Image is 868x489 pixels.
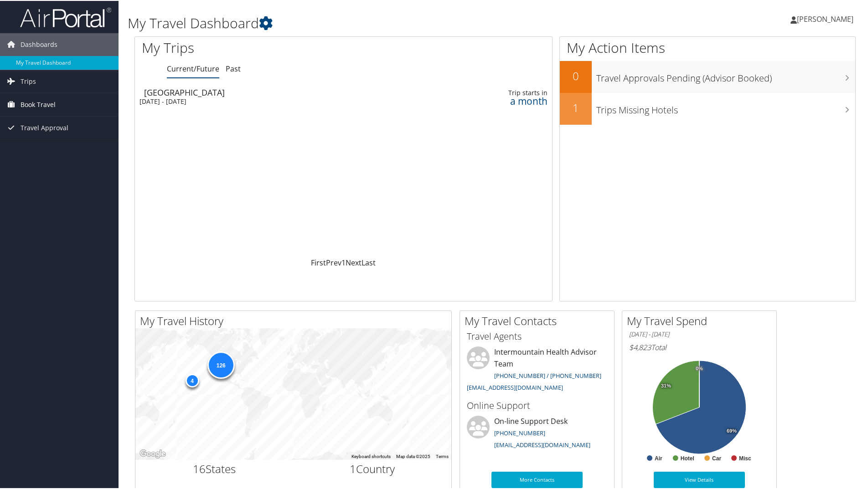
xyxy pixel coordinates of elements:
span: Book Travel [21,92,56,115]
text: Air [655,454,662,461]
div: Trip starts in [452,88,548,96]
h2: Country [300,460,445,476]
a: View Details [654,471,745,487]
a: [EMAIL_ADDRESS][DOMAIN_NAME] [494,440,590,448]
a: Last [362,257,376,267]
a: [PERSON_NAME] [790,5,863,32]
div: [DATE] - [DATE] [139,97,395,105]
text: Car [712,454,721,461]
a: [PHONE_NUMBER] / [PHONE_NUMBER] [494,371,601,379]
span: Dashboards [21,32,57,55]
span: $4,823 [629,341,651,351]
div: [GEOGRAPHIC_DATA] [144,87,400,96]
h1: My Travel Dashboard [128,13,618,32]
a: [PHONE_NUMBER] [494,428,545,436]
span: 1 [350,460,356,475]
tspan: 69% [727,428,737,433]
div: 126 [207,351,234,378]
tspan: 31% [661,382,671,388]
h3: Online Support [467,398,607,411]
h6: [DATE] - [DATE] [629,329,770,338]
h2: My Travel History [140,312,451,328]
a: Prev [326,257,341,267]
tspan: 0% [696,365,703,371]
h2: My Travel Spend [627,312,776,328]
a: 1Trips Missing Hotels [560,92,855,124]
a: 1 [341,257,346,267]
img: airportal-logo.png [20,6,111,27]
a: Open this area in Google Maps (opens a new window) [138,447,168,459]
h1: My Action Items [560,37,855,56]
h2: States [142,460,287,476]
h1: My Trips [142,37,372,56]
a: 0Travel Approvals Pending (Advisor Booked) [560,60,855,92]
div: a month [452,96,548,104]
a: More Contacts [491,471,583,487]
text: Misc [739,454,751,461]
span: [PERSON_NAME] [797,13,853,23]
span: 16 [193,460,206,475]
h2: My Travel Contacts [465,312,614,328]
div: 4 [185,372,199,386]
a: [EMAIL_ADDRESS][DOMAIN_NAME] [467,382,563,391]
a: First [311,257,326,267]
h2: 1 [560,99,592,115]
h3: Travel Approvals Pending (Advisor Booked) [596,66,855,84]
span: Trips [21,69,36,92]
span: Travel Approval [21,116,68,138]
a: Next [346,257,362,267]
a: Past [226,63,241,73]
li: On-line Support Desk [462,415,612,452]
span: Map data ©2025 [396,453,430,458]
h3: Travel Agents [467,329,607,342]
a: Current/Future [167,63,219,73]
a: Terms (opens in new tab) [436,453,449,458]
h2: 0 [560,67,592,83]
h3: Trips Missing Hotels [596,98,855,116]
li: Intermountain Health Advisor Team [462,346,612,394]
button: Keyboard shortcuts [351,453,391,459]
h6: Total [629,341,770,351]
img: Google [138,447,168,459]
text: Hotel [681,454,694,461]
